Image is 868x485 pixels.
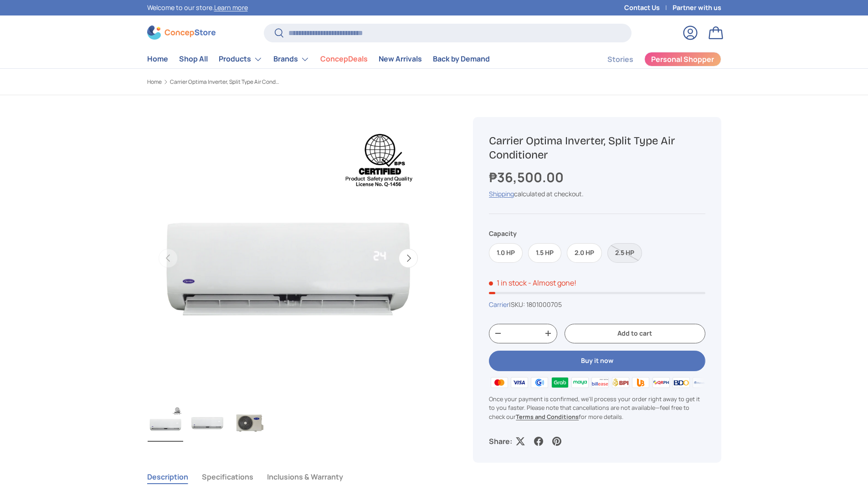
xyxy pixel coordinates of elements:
a: Brands [273,50,309,68]
a: Contact Us [624,3,673,13]
img: billease [590,376,610,389]
a: Back by Demand [433,50,490,68]
media-gallery: Gallery Viewer [147,117,430,444]
nav: Secondary [586,50,721,68]
p: Share: [489,436,512,447]
legend: Capacity [489,229,517,238]
img: bdo [671,376,691,389]
a: Shop All [179,50,208,68]
summary: Brands [268,50,315,68]
img: master [489,376,509,389]
p: Welcome to our store. [147,3,248,13]
a: ConcepDeals [320,50,368,68]
img: gcash [529,376,550,389]
a: Stories [607,51,633,68]
a: Learn more [214,3,248,12]
img: maya [570,376,590,389]
a: Personal Shopper [644,52,721,66]
strong: ₱36,500.00 [489,168,566,186]
img: qrph [651,376,671,389]
span: Personal Shopper [651,56,714,63]
a: Terms and Conditions [516,413,579,421]
summary: Products [213,50,268,68]
a: Shipping [489,189,514,198]
button: Buy it now [489,351,705,371]
img: ConcepStore [147,26,216,40]
p: - Almost gone! [528,278,576,288]
label: Sold out [607,243,642,263]
img: metrobank [691,376,711,389]
a: New Arrivals [379,50,422,68]
a: Home [147,50,168,68]
button: Add to cart [565,324,705,343]
img: bpi [611,376,631,389]
span: | [509,300,562,309]
img: carrier-optima-1.00hp-split-type-inverter-outdoor-aircon-unit-full-view-concepstore [231,405,267,442]
img: visa [509,376,529,389]
img: carrier-optima-1.00hp-split-type-inverter-indoor-aircon-unit-full-view-concepstore [190,405,225,442]
img: ubp [631,376,651,389]
a: Home [147,79,162,85]
img: grabpay [550,376,570,389]
p: Once your payment is confirmed, we'll process your order right away to get it to you faster. Plea... [489,395,705,421]
span: 1 in stock [489,278,527,288]
nav: Primary [147,50,490,68]
a: Partner with us [673,3,721,13]
h1: Carrier Optima Inverter, Split Type Air Conditioner [489,134,705,162]
nav: Breadcrumbs [147,78,452,86]
span: 1801000705 [526,300,562,309]
a: Carrier [489,300,509,309]
a: Carrier Optima Inverter, Split Type Air Conditioner [170,79,279,85]
a: Products [219,50,262,68]
div: calculated at checkout. [489,189,705,199]
span: SKU: [511,300,525,309]
img: Carrier Optima Inverter, Split Type Air Conditioner [148,405,183,442]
